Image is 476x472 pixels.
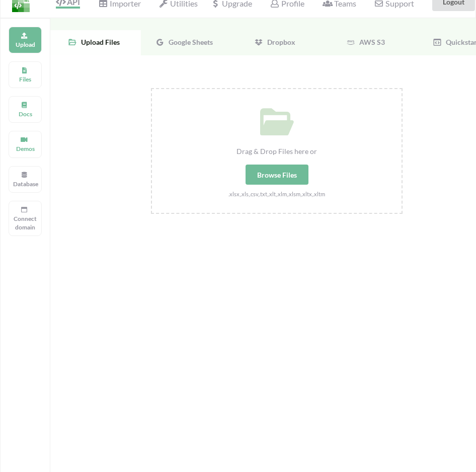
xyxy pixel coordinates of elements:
span: Dropbox [263,38,295,46]
span: AWS S3 [355,38,385,46]
p: Demos [13,144,37,153]
p: Files [13,75,37,84]
small: .xlsx,.xls,.csv,.txt,.xlt,.xlm,.xlsm,.xltx,.xltm [228,191,325,197]
p: Docs [13,110,37,118]
p: Upload [13,40,37,49]
div: Browse Files [246,165,308,185]
p: Connect domain [13,214,37,231]
p: Database [13,180,37,188]
span: Google Sheets [165,38,213,46]
span: Upload Files [77,38,120,46]
div: Drag & Drop Files here or [152,146,402,156]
